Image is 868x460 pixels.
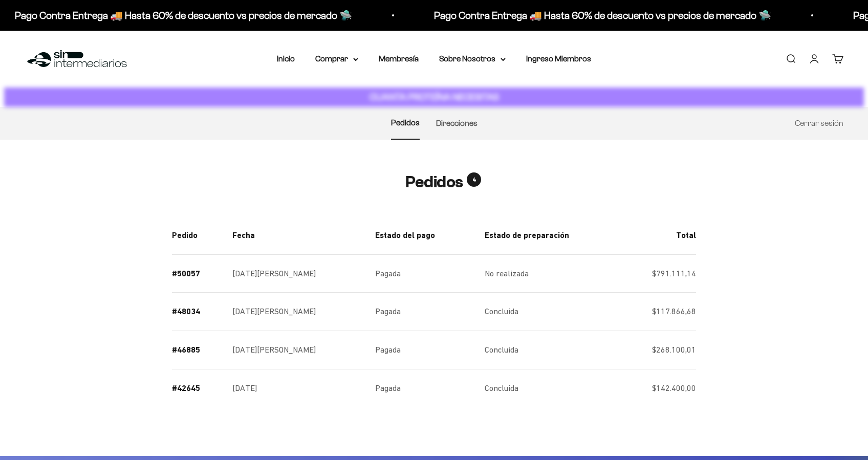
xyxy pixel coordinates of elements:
[367,369,476,407] td: Pagada
[224,369,367,407] td: [DATE]
[526,54,591,63] a: Ingreso Miembros
[621,216,696,254] th: Total
[476,216,621,254] th: Estado de preparación
[621,369,696,407] td: $142.400,00
[367,331,476,369] td: Pagada
[315,52,358,65] summary: Comprar
[379,54,419,63] a: Membresía
[15,7,352,24] p: Pago Contra Entrega 🚚 Hasta 60% de descuento vs precios de mercado 🛸
[476,293,621,331] td: Concluida
[224,216,367,254] th: Fecha
[367,254,476,293] td: Pagada
[224,331,367,369] td: [DATE][PERSON_NAME]
[434,7,771,24] p: Pago Contra Entrega 🚚 Hasta 60% de descuento vs precios de mercado 🛸
[391,118,420,127] a: Pedidos
[370,92,499,102] strong: CUANTA PROTEÍNA NECESITAS
[476,331,621,369] td: Concluida
[172,369,224,407] td: #42645
[367,216,476,254] th: Estado del pago
[795,119,843,127] a: Cerrar sesión
[476,254,621,293] td: No realizada
[476,369,621,407] td: Concluida
[172,293,224,331] td: #48034
[224,293,367,331] td: [DATE][PERSON_NAME]
[621,331,696,369] td: $268.100,01
[405,172,463,192] h1: Pedidos
[467,172,481,187] span: 4
[621,254,696,293] td: $791.111,14
[224,254,367,293] td: [DATE][PERSON_NAME]
[436,119,478,127] a: Direcciones
[172,254,224,293] td: #50057
[367,293,476,331] td: Pagada
[172,216,224,254] th: Pedido
[621,293,696,331] td: $117.866,68
[172,331,224,369] td: #46885
[439,52,506,65] summary: Sobre Nosotros
[277,54,295,63] a: Inicio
